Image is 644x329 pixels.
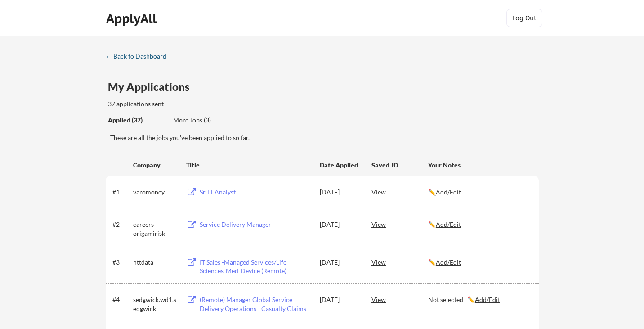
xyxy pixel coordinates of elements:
div: View [371,254,428,270]
div: ✏️ [428,258,531,267]
div: View [371,216,428,232]
div: #1 [112,188,130,197]
div: #4 [112,295,130,304]
div: #2 [112,220,130,229]
div: [DATE] [320,295,359,304]
div: Not selected ✏️ [428,295,531,304]
div: These are job applications we think you'd be a good fit for, but couldn't apply you to automatica... [173,116,239,125]
u: Add/Edit [436,221,461,228]
div: View [371,184,428,200]
div: varomoney [133,188,178,197]
div: sedgwick.wd1.sedgwick [133,295,178,313]
div: careers-origamirisk [133,220,178,238]
div: My Applications [108,81,197,92]
div: These are all the jobs you've been applied to so far. [108,116,166,125]
div: Title [186,161,311,170]
div: #3 [112,258,130,267]
div: ✏️ [428,188,531,197]
u: Add/Edit [475,296,500,303]
a: ← Back to Dashboard [106,53,173,62]
div: [DATE] [320,258,359,267]
div: Applied (37) [108,116,166,125]
div: Saved JD [371,157,428,173]
div: View [371,291,428,307]
div: Sr. IT Analyst [200,188,311,197]
u: Add/Edit [436,188,461,196]
div: nttdata [133,258,178,267]
div: More Jobs (3) [173,116,239,125]
div: Service Delivery Manager [200,220,311,229]
button: Log Out [506,9,542,27]
div: Your Notes [428,161,531,170]
div: These are all the jobs you've been applied to so far. [110,133,539,142]
div: IT Sales -Managed Services/Life Sciences-Med-Device (Remote) [200,258,311,275]
div: 37 applications sent [108,99,282,108]
div: ✏️ [428,220,531,229]
div: (Remote) Manager Global Service Delivery Operations - Casualty Claims [200,295,311,313]
div: ApplyAll [106,11,159,26]
div: ← Back to Dashboard [106,53,173,59]
div: Company [133,161,178,170]
div: Date Applied [320,161,359,170]
div: [DATE] [320,220,359,229]
u: Add/Edit [436,258,461,266]
div: [DATE] [320,188,359,197]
